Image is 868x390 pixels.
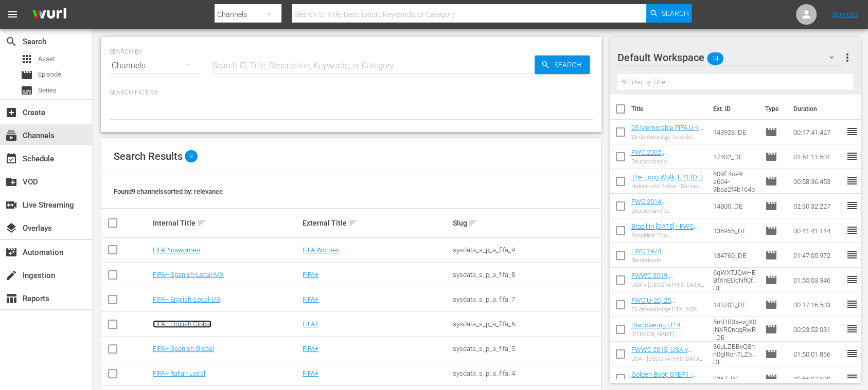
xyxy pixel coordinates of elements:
span: reorder [845,323,858,335]
td: 01:47:05.972 [789,243,845,268]
span: reorder [845,125,858,138]
span: VOD [5,176,17,188]
div: [PERSON_NAME] | Discovering [631,331,705,338]
td: 00:58:36.453 [789,169,845,194]
a: Golden Boot, S1EP1 - Totò (DE) [631,370,697,386]
a: FWWC 2015, USA v [GEOGRAPHIC_DATA], Final - FMR (DE) [631,346,695,369]
span: Episode [21,69,33,81]
a: Sign Out [831,10,858,18]
div: Rückblick: Fifa-Weltmeisterschaft Usa 1994™ [631,232,705,239]
span: more_vert [841,51,853,64]
span: Search [5,35,17,48]
th: Type [758,95,787,123]
div: Deutschland v [GEOGRAPHIC_DATA] | Achtelfinale | FIFA Fussball-Weltmeisterschaft Brasilien 2014™ ... [631,208,705,214]
a: FIFA+ Spanish-Local-MX [153,271,224,278]
span: Overlays [5,222,17,234]
a: FIFAPluswomen [153,246,200,254]
span: Episode [765,348,777,360]
span: reorder [845,273,858,286]
td: 01:50:01.866 [789,342,845,366]
span: Episode [765,323,777,336]
div: USA v [GEOGRAPHIC_DATA] | Finale | FIFA Frauen-Weltmeisterschaft [GEOGRAPHIC_DATA] 2019™ | Spiel ... [631,282,705,288]
div: sysdata_s_p_a_fifa_7 [452,295,599,303]
td: 00:23:52.031 [789,317,845,342]
span: Episode [765,373,777,385]
img: ans4CAIJ8jUAAAAAAAAAAAAAAAAAAAAAAAAgQb4GAAAAAAAAAAAAAAAAAAAAAAAAJMjXAAAAAAAAAAAAAAAAAAAAAAAAgAT5G... [25,3,74,27]
td: 00:41:41.144 [789,218,845,243]
span: Schedule [5,153,17,165]
a: FIFA+ English Global [153,320,211,328]
a: Discovering EP 4, [PERSON_NAME] (DE) [631,321,695,337]
span: Series [21,84,33,97]
div: sysdata_s_p_a_fifa_8 [452,271,599,278]
td: 02:30:32.227 [789,194,845,218]
span: Ingestion [5,269,17,282]
div: External Title [303,217,449,229]
span: reorder [845,249,858,261]
a: FIFA+ English-Local-US [153,295,220,303]
td: 134760_DE [709,243,761,268]
a: FWC 2014, [GEOGRAPHIC_DATA] v [GEOGRAPHIC_DATA], Round of 16 - FMR (DE) [631,198,698,229]
div: USA - [GEOGRAPHIC_DATA] | Finale | FIFA Frauen-Weltmeisterschaft [GEOGRAPHIC_DATA] 2015™ | Spiel ... [631,356,705,362]
div: Deutschland v [GEOGRAPHIC_DATA] | Viertelfinale | FIFA Fussball-Weltmeisterschaft Korea/[GEOGRAPH... [631,158,705,165]
a: FIFA+ [303,369,318,377]
a: The Long Walk, EP1 (DE) [631,173,703,181]
div: Default Workspace [617,43,844,72]
span: Episode [765,299,777,311]
span: Asset [21,53,33,65]
div: sysdata_s_p_a_fifa_6 [452,320,599,328]
div: 25 denkwürdige Tore der FIFA U-17-Frauen-Weltmeisterschaft [631,134,705,140]
p: Search Filters: [109,88,593,97]
a: FIFA+ Italian Local [153,369,205,377]
span: Episode [765,175,777,188]
span: reorder [845,175,858,187]
a: FIFA+ [303,345,318,352]
th: Title [631,95,707,123]
span: Episode [765,126,777,138]
td: 00:17:16.503 [789,292,845,317]
span: Asset [38,54,55,64]
td: 01:51:11.501 [789,144,845,169]
a: FIFA+ [303,271,318,278]
span: Series [38,85,57,96]
span: sort [348,218,358,228]
span: Episode [765,274,777,286]
span: Episode [765,249,777,262]
div: Helden und Babys | Der lange Weg [631,183,705,190]
td: 01:55:03.946 [789,268,845,292]
span: Found 9 channels sorted by: relevance [114,188,223,195]
span: Episode [765,200,777,212]
span: sort [468,218,477,228]
span: Search [550,55,590,74]
td: 143928_DE [709,120,761,144]
div: Internal Title [153,217,299,229]
span: Automation [5,246,17,258]
span: Live Streaming [5,199,17,211]
button: more_vert [841,45,853,70]
div: sysdata_s_p_a_fifa_5 [452,345,599,352]
td: 5eb84476-609f-4ce9-a604-3baa2f4b164b_DE [709,169,761,194]
a: FIFA+ [303,295,318,303]
span: 14 [707,48,723,69]
span: Episode [765,225,777,237]
span: sort [197,218,206,228]
td: 6qWXTJQwHEBfXnEUcNfI0f_DE [709,268,761,292]
span: Create [5,106,17,119]
span: reorder [845,372,858,384]
span: reorder [845,224,858,236]
th: Duration [787,95,848,123]
a: FWC 1974, [GEOGRAPHIC_DATA] v [GEOGRAPHIC_DATA] FR, Final - FMR (DE) [631,247,704,278]
td: 143703_DE [709,292,761,317]
td: 5mDB3xevgX0jNXRCnqqRwR_DE [709,317,761,342]
th: Ext. ID [707,95,758,123]
a: Brazil in [DATE] - FWC USA 1994 (DE) [631,222,698,238]
a: FWC U-20, 25 Memorable Goals (DE) [631,296,697,312]
a: 25 Memorable FIFA U-17 Women’s World Cup Goals (DE) [631,124,703,147]
button: Search [535,55,590,74]
a: FIFA Women [303,246,340,254]
span: Episode [765,151,777,163]
span: reorder [845,347,858,360]
div: Niederlande - [GEOGRAPHIC_DATA] | Finale | FIFA Fussball-Weltmeisterschaft [GEOGRAPHIC_DATA] 1974... [631,257,705,264]
span: reorder [845,199,858,212]
a: FWWC 2019, [GEOGRAPHIC_DATA] v [GEOGRAPHIC_DATA], Final - FMR (DE) [631,272,698,303]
